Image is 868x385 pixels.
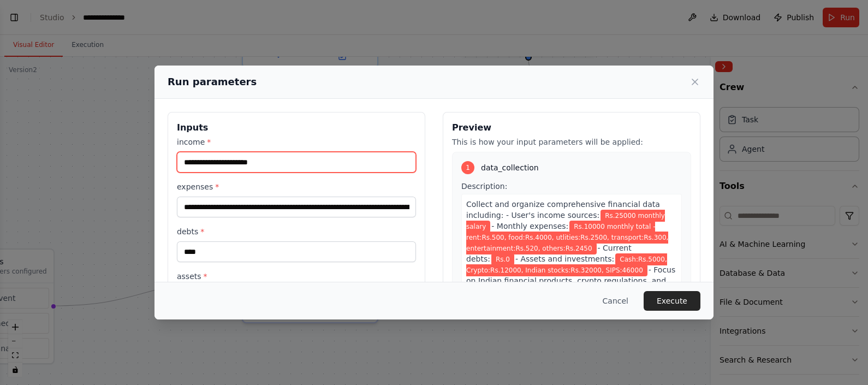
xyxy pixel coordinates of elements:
span: - Monthly expenses: [491,222,568,230]
span: Description: [461,182,507,191]
label: debts [177,226,416,237]
h3: Inputs [177,121,416,134]
span: Variable: income [466,210,665,233]
span: Collect and organize comprehensive financial data including: - User's income sources: [466,200,660,220]
label: expenses [177,181,416,192]
button: Execute [644,291,700,311]
p: This is how your input parameters will be applied: [452,137,691,147]
span: data_collection [481,162,539,173]
h2: Run parameters [168,74,257,90]
h3: Preview [452,121,691,134]
span: - Current debts: [466,244,632,263]
span: - Focus on Indian financial products, crypto regulations, and SIP optimization - Financial goals: [466,265,675,296]
span: Variable: assets [466,253,667,276]
span: Variable: debts [491,253,514,265]
div: 1 [461,161,474,174]
span: Variable: expenses [466,221,668,254]
label: income [177,137,416,147]
label: assets [177,271,416,282]
button: Cancel [594,291,637,311]
span: - Assets and investments: [515,254,614,263]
